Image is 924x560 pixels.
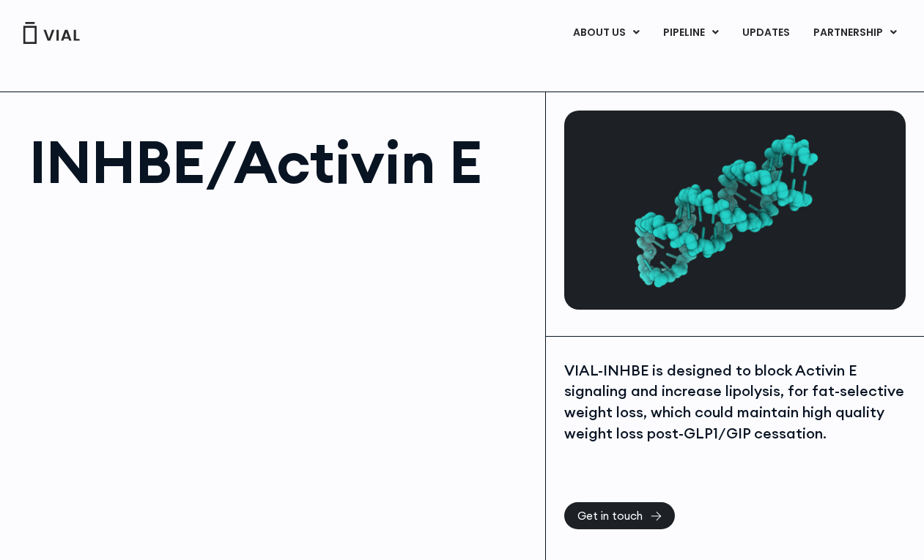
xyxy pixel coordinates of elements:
div: VIAL-INHBE is designed to block Activin E signaling and increase lipolysis, for fat-selective wei... [564,360,906,444]
span: Get in touch [577,510,643,521]
a: PIPELINEMenu Toggle [651,20,730,45]
img: Vial Logo [22,22,81,44]
a: UPDATES [731,20,801,45]
h1: INHBE/Activin E [29,132,531,191]
a: ABOUT USMenu Toggle [561,20,651,45]
a: Get in touch [564,502,675,529]
a: PARTNERSHIPMenu Toggle [802,20,909,45]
